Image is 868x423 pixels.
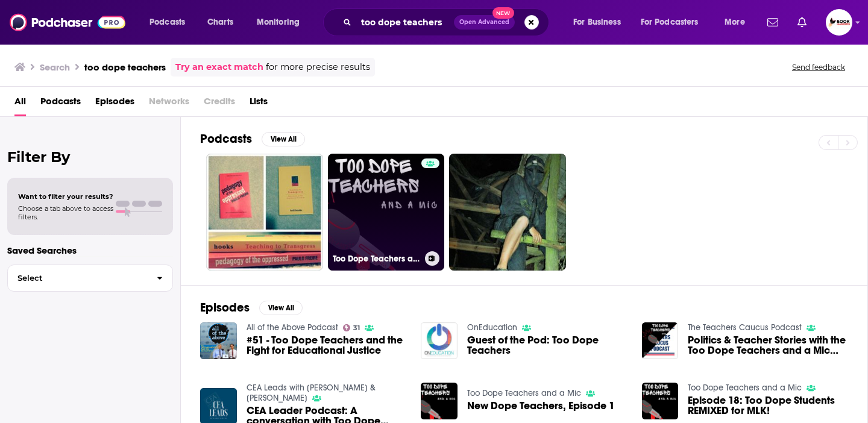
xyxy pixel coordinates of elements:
[247,383,376,403] a: CEA Leads with Amie & Kevin
[95,92,134,116] a: Episodes
[200,322,237,359] img: #51 - Too Dope Teachers and the Fight for Educational Justice
[257,14,300,31] span: Monitoring
[200,131,305,146] a: PodcastsView All
[207,14,233,31] span: Charts
[716,13,760,32] button: open menu
[467,322,517,333] a: OnEducation
[149,14,185,31] span: Podcasts
[565,13,636,32] button: open menu
[8,274,147,282] span: Select
[40,61,70,73] h3: Search
[14,92,26,116] a: All
[763,12,783,33] a: Show notifications dropdown
[467,401,615,411] a: New Dope Teachers, Episode 1
[573,14,621,31] span: For Business
[454,15,515,30] button: Open AdvancedNew
[467,335,627,356] a: Guest of the Pod: Too Dope Teachers
[788,62,849,72] button: Send feedback
[725,14,745,31] span: More
[84,61,166,73] h3: too dope teachers
[200,13,241,32] a: Charts
[7,265,173,292] button: Select
[200,131,252,146] h2: Podcasts
[40,92,81,116] a: Podcasts
[826,9,852,36] img: User Profile
[633,13,716,32] button: open menu
[459,19,509,25] span: Open Advanced
[642,383,679,419] img: Episode 18: Too Dope Students REMIXED for MLK!
[793,12,811,33] a: Show notifications dropdown
[356,13,454,32] input: Search podcasts, credits, & more...
[688,383,802,393] a: Too Dope Teachers and a Mic
[7,148,173,166] h2: Filter By
[688,395,848,416] a: Episode 18: Too Dope Students REMIXED for MLK!
[492,7,514,19] span: New
[688,335,848,356] a: Politics & Teacher Stories with the Too Dope Teachers and a Mic Podcast
[248,13,315,32] button: open menu
[259,301,303,315] button: View All
[262,132,305,146] button: View All
[141,13,201,32] button: open menu
[250,92,268,116] a: Lists
[10,11,125,34] img: Podchaser - Follow, Share and Rate Podcasts
[175,60,263,74] a: Try an exact match
[266,60,370,74] span: for more precise results
[642,322,679,359] img: Politics & Teacher Stories with the Too Dope Teachers and a Mic Podcast
[641,14,699,31] span: For Podcasters
[467,388,581,398] a: Too Dope Teachers and a Mic
[353,325,360,331] span: 31
[200,300,250,315] h2: Episodes
[247,322,338,333] a: All of the Above Podcast
[333,254,420,264] h3: Too Dope Teachers and a Mic
[18,204,113,221] span: Choose a tab above to access filters.
[826,9,852,36] button: Show profile menu
[328,154,445,271] a: Too Dope Teachers and a Mic
[7,245,173,256] p: Saved Searches
[204,92,235,116] span: Credits
[18,192,113,201] span: Want to filter your results?
[688,322,802,333] a: The Teachers Caucus Podcast
[149,92,189,116] span: Networks
[200,300,303,315] a: EpisodesView All
[421,383,458,419] img: New Dope Teachers, Episode 1
[247,335,407,356] a: #51 - Too Dope Teachers and the Fight for Educational Justice
[421,322,458,359] img: Guest of the Pod: Too Dope Teachers
[826,9,852,36] span: Logged in as BookLaunchers
[335,8,561,36] div: Search podcasts, credits, & more...
[343,324,360,331] a: 31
